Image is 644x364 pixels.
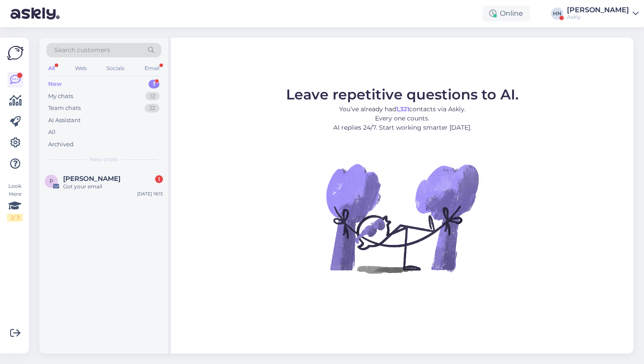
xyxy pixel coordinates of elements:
div: Got your email [63,183,163,191]
span: New chats [90,155,118,163]
div: 1 [155,175,163,183]
div: [PERSON_NAME] [567,7,629,14]
div: Team chats [48,104,81,113]
div: HN [551,7,563,20]
div: Socials [105,63,126,74]
div: New [48,80,62,88]
div: Email [143,63,161,74]
div: Archived [48,140,74,149]
img: No Chat active [323,139,481,297]
div: 2 / 3 [7,214,23,222]
p: You’ve already had contacts via Askly. Every one counts. AI replies 24/7. Start working smarter [... [286,105,519,132]
div: 12 [145,92,159,101]
div: AI Assistant [48,116,81,125]
a: [PERSON_NAME]Askly [567,7,639,21]
div: My chats [48,92,73,101]
div: 1 [149,80,159,88]
div: Askly [567,14,629,21]
div: 32 [145,104,159,113]
div: Web [73,63,88,74]
span: Paul Phongpol [63,175,120,183]
div: All [48,128,56,137]
span: Search customers [54,46,110,55]
div: [DATE] 18:15 [137,191,163,197]
b: 1,321 [396,105,409,113]
div: Look Here [7,182,23,222]
span: P [50,178,53,184]
span: Leave repetitive questions to AI. [286,86,519,103]
div: Online [482,6,530,21]
img: Askly Logo [7,45,24,61]
div: All [46,63,57,74]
